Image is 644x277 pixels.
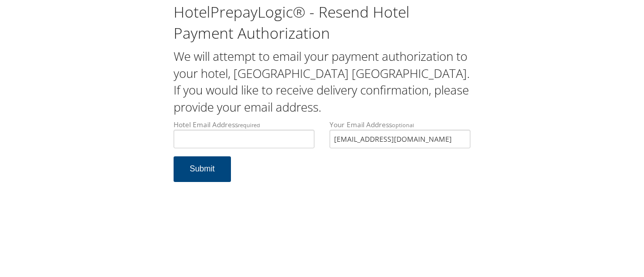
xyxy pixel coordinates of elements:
[330,130,470,148] input: Your Email Addressoptional
[238,121,260,129] small: required
[330,120,470,148] label: Your Email Address
[174,2,470,44] h1: HotelPrepayLogic® - Resend Hotel Payment Authorization
[174,48,470,115] h2: We will attempt to email your payment authorization to your hotel, [GEOGRAPHIC_DATA] [GEOGRAPHIC_...
[174,156,231,182] button: Submit
[174,120,314,148] label: Hotel Email Address
[392,121,414,129] small: optional
[174,130,314,148] input: Hotel Email Addressrequired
